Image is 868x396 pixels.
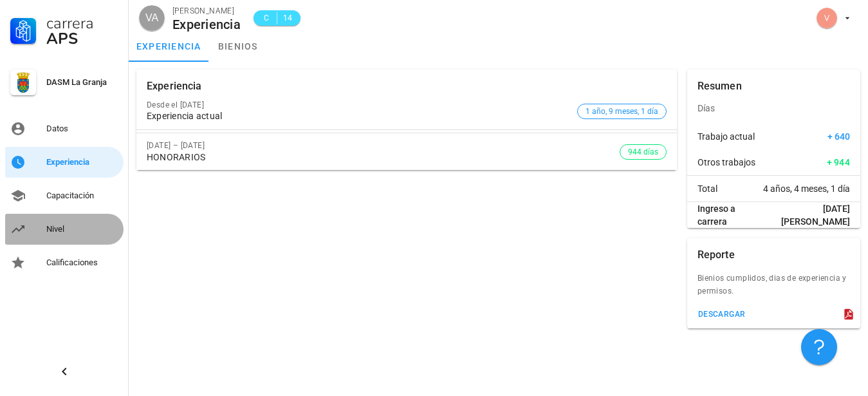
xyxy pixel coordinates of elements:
span: 944 días [628,145,658,159]
div: Capacitación [46,191,118,201]
a: Datos [5,113,124,144]
div: Experiencia [46,157,118,167]
div: Experiencia [147,70,202,103]
a: Calificaciones [5,247,124,278]
span: 14 [282,12,293,24]
div: APS [46,31,118,46]
div: Reporte [697,238,735,272]
span: 1 año, 9 meses, 1 día [586,104,658,118]
a: Nivel [5,214,124,245]
div: Experiencia [172,17,241,32]
a: experiencia [129,31,209,62]
a: Capacitación [5,180,124,211]
a: bienios [209,31,267,62]
div: DASM La Granja [46,77,118,88]
div: Bienios cumplidos, dias de experiencia y permisos. [687,272,860,305]
div: descargar [697,310,746,319]
a: Experiencia [5,147,124,178]
div: avatar [817,8,837,28]
div: [DATE] – [DATE] [147,141,620,150]
span: VA [145,5,158,31]
span: Trabajo actual [697,130,755,143]
div: avatar [139,5,165,31]
button: descargar [692,305,751,323]
div: Experiencia actual [147,111,572,122]
div: [PERSON_NAME] [172,5,241,17]
div: Resumen [697,70,742,103]
span: Ingreso a carrera [697,202,762,228]
div: Carrera [46,15,118,31]
div: Datos [46,124,118,134]
div: Desde el [DATE] [147,100,572,109]
span: + 944 [827,156,850,169]
span: Otros trabajos [697,156,755,169]
div: HONORARIOS [147,152,620,163]
span: Total [697,182,717,195]
span: 4 años, 4 meses, 1 día [763,182,850,195]
div: Días [687,93,860,124]
span: [DATE][PERSON_NAME] [761,202,850,228]
span: + 640 [827,130,850,143]
span: C [261,12,272,24]
div: Nivel [46,224,118,234]
div: Calificaciones [46,258,118,268]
